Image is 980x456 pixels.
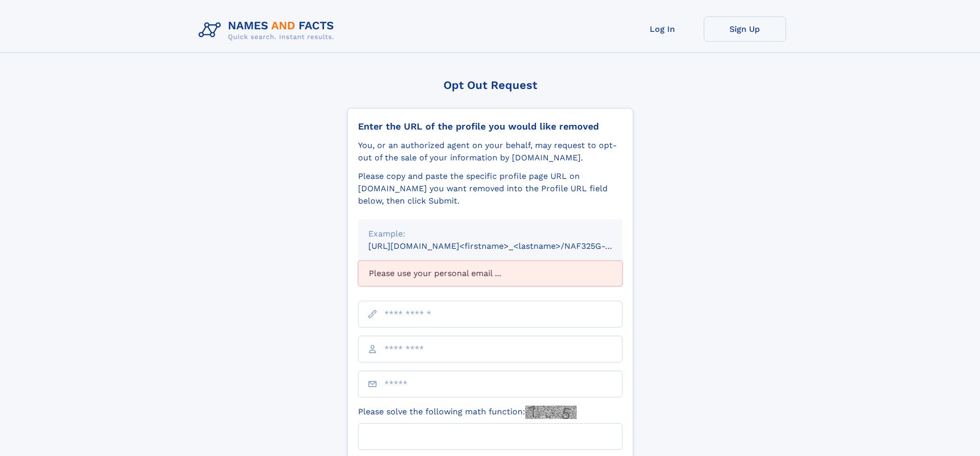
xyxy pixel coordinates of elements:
a: Log In [621,16,704,42]
div: Please copy and paste the specific profile page URL on [DOMAIN_NAME] you want removed into the Pr... [358,170,622,207]
div: Example: [368,228,612,240]
img: Logo Names and Facts [194,16,343,44]
div: Enter the URL of the profile you would like removed [358,121,622,132]
div: You, or an authorized agent on your behalf, may request to opt-out of the sale of your informatio... [358,139,622,164]
label: Please solve the following math function: [358,406,577,419]
small: [URL][DOMAIN_NAME]<firstname>_<lastname>/NAF325G-xxxxxxxx [368,241,642,251]
a: Sign Up [704,16,786,42]
div: Please use your personal email ... [358,261,622,286]
div: Opt Out Request [347,79,633,92]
